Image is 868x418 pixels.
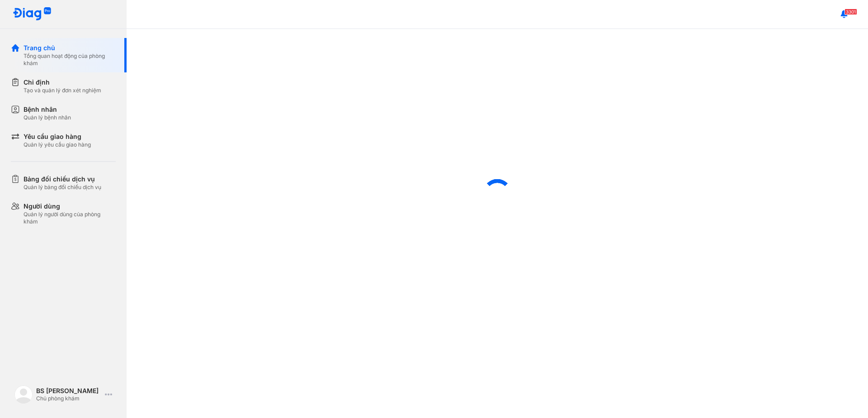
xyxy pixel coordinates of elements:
[24,184,101,191] div: Quản lý bảng đối chiếu dịch vụ
[24,141,91,148] div: Quản lý yêu cầu giao hàng
[24,87,101,94] div: Tạo và quản lý đơn xét nghiệm
[24,52,116,67] div: Tổng quan hoạt động của phòng khám
[14,385,33,404] img: logo
[24,132,91,141] div: Yêu cầu giao hàng
[36,395,101,402] div: Chủ phòng khám
[24,114,71,121] div: Quản lý bệnh nhân
[24,105,71,114] div: Bệnh nhân
[24,175,101,184] div: Bảng đối chiếu dịch vụ
[24,211,116,225] div: Quản lý người dùng của phòng khám
[24,43,116,52] div: Trang chủ
[13,7,52,21] img: logo
[24,202,116,211] div: Người dùng
[844,9,857,15] span: 3301
[36,387,101,395] div: BS [PERSON_NAME]
[24,78,101,87] div: Chỉ định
